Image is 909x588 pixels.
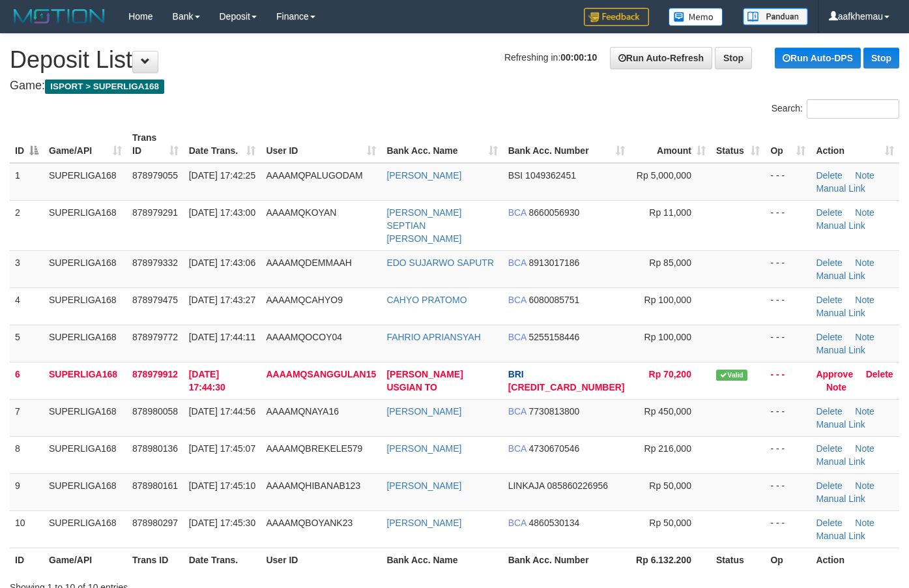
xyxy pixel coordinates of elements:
a: Delete [816,170,842,181]
td: 10 [10,510,44,548]
th: Trans ID [127,548,184,572]
span: [DATE] 17:44:30 [189,369,225,392]
a: [PERSON_NAME] SEPTIAN [PERSON_NAME] [386,207,461,244]
span: Rp 5,000,000 [637,170,691,181]
a: FAHRIO APRIANSYAH [386,332,480,342]
td: SUPERLIGA168 [44,510,127,548]
td: - - - [765,325,811,362]
span: [DATE] 17:43:00 [189,207,255,218]
span: [DATE] 17:44:11 [189,332,255,342]
th: ID [10,548,44,572]
span: AAAAMQPALUGODAM [266,170,362,181]
a: Delete [816,443,842,454]
span: AAAAMQHIBANAB123 [266,480,360,491]
span: [DATE] 17:44:56 [189,406,255,417]
span: 878979912 [132,369,178,379]
a: Manual Link [816,220,865,231]
td: - - - [765,250,811,287]
span: ISPORT > SUPERLIGA168 [45,80,164,94]
span: 878979055 [132,170,178,181]
th: Action: activate to sort column ascending [811,126,899,163]
img: MOTION_logo.png [10,7,109,26]
a: EDO SUJARWO SAPUTR [386,257,494,268]
span: BCA [508,406,527,417]
input: Search: [807,99,899,119]
span: Rp 216,000 [644,443,691,454]
td: - - - [765,287,811,325]
a: [PERSON_NAME] [386,406,461,417]
span: Copy 8913017186 to clipboard [529,257,580,268]
span: BCA [508,257,527,268]
td: SUPERLIGA168 [44,473,127,510]
a: Note [855,332,874,342]
span: BCA [508,207,527,218]
td: - - - [765,200,811,250]
a: Delete [866,369,893,379]
td: 5 [10,325,44,362]
span: Rp 11,000 [649,207,691,218]
a: Run Auto-Refresh [610,47,712,69]
th: Game/API [44,548,127,572]
span: Valid transaction [716,370,747,381]
span: Copy 4730670546 to clipboard [529,443,580,454]
a: Delete [816,332,842,342]
a: Stop [863,48,899,68]
a: Note [855,480,874,491]
span: LINKAJA [508,480,545,491]
td: 3 [10,250,44,287]
span: AAAAMQDEMMAAH [266,257,351,268]
a: Manual Link [816,345,865,355]
th: Bank Acc. Number [503,548,630,572]
a: Stop [715,47,752,69]
a: Manual Link [816,456,865,467]
td: SUPERLIGA168 [44,200,127,250]
a: [PERSON_NAME] [386,480,461,491]
span: Copy 085860226956 to clipboard [547,480,608,491]
span: 878979772 [132,332,178,342]
a: CAHYO PRATOMO [386,295,467,305]
a: Note [855,443,874,454]
span: [DATE] 17:42:25 [189,170,255,181]
span: [DATE] 17:45:30 [189,518,255,528]
span: BCA [508,295,527,305]
span: AAAAMQBOYANK23 [266,518,353,528]
a: Note [826,382,846,392]
td: 8 [10,436,44,473]
span: Rp 100,000 [644,332,691,342]
td: SUPERLIGA168 [44,250,127,287]
a: Delete [816,480,842,491]
span: AAAAMQBREKELE579 [266,443,362,454]
span: BSI [508,170,523,181]
td: SUPERLIGA168 [44,287,127,325]
span: [DATE] 17:43:06 [189,257,255,268]
span: Copy 1049362451 to clipboard [525,170,576,181]
th: Op [765,548,811,572]
span: Rp 50,000 [649,480,691,491]
span: Copy 5255158446 to clipboard [529,332,580,342]
span: AAAAMQKOYAN [266,207,336,218]
td: - - - [765,473,811,510]
a: Delete [816,295,842,305]
a: Note [855,207,874,218]
span: AAAAMQNAYA16 [266,406,339,417]
th: Op: activate to sort column ascending [765,126,811,163]
a: Delete [816,207,842,218]
img: Button%20Memo.svg [669,8,723,26]
th: Trans ID: activate to sort column ascending [127,126,184,163]
td: SUPERLIGA168 [44,163,127,201]
span: Rp 70,200 [649,369,691,379]
span: BCA [508,332,527,342]
th: Status: activate to sort column ascending [711,126,765,163]
span: Copy 7730813800 to clipboard [529,406,580,417]
td: - - - [765,399,811,436]
th: Rp 6.132.200 [630,548,711,572]
span: 878979332 [132,257,178,268]
td: - - - [765,436,811,473]
img: panduan.png [743,8,808,25]
span: 878980058 [132,406,178,417]
th: Amount: activate to sort column ascending [630,126,711,163]
th: Status [711,548,765,572]
a: Manual Link [816,308,865,318]
a: Manual Link [816,271,865,281]
span: Copy 568401030185536 to clipboard [508,382,625,392]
